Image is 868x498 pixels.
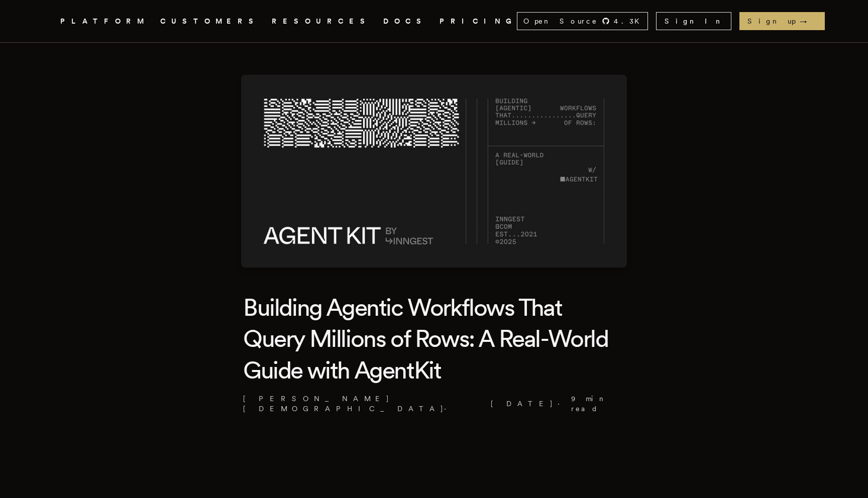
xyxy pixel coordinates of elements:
[60,15,148,28] button: PLATFORM
[243,394,625,414] p: [PERSON_NAME][DEMOGRAPHIC_DATA] · ·
[571,394,619,414] span: 9 min read
[440,15,517,28] a: PRICING
[739,12,825,30] a: Sign up
[656,12,731,30] a: Sign In
[800,16,817,26] span: →
[383,15,427,28] a: DOCS
[160,15,260,28] a: CUSTOMERS
[523,16,598,26] span: Open Source
[243,292,625,386] h1: Building Agentic Workflows That Query Millions of Rows: A Real-World Guide with AgentKit
[272,15,371,28] button: RESOURCES
[614,16,645,26] span: 4.3 K
[488,399,554,409] span: [DATE]
[241,75,627,268] img: Featured image for Building Agentic Workflows That Query Millions of Rows: A Real-World Guide wit...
